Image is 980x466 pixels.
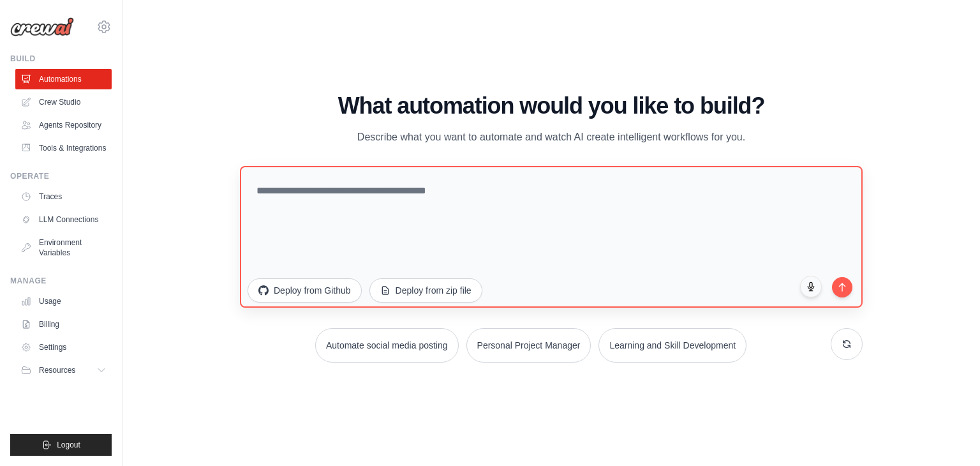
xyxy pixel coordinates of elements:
button: Resources [15,360,112,380]
a: Traces [15,186,112,207]
button: Personal Project Manager [466,328,591,363]
div: Build [10,54,112,64]
a: Automations [15,69,112,89]
span: Resources [39,365,75,375]
div: Manage [10,276,112,286]
a: Billing [15,314,112,334]
a: Agents Repository [15,115,112,135]
button: Learning and Skill Development [598,328,746,363]
button: Deploy from Github [248,278,362,303]
a: Tools & Integrations [15,138,112,158]
button: Automate social media posting [315,328,459,363]
h1: What automation would you like to build? [240,93,863,119]
a: Crew Studio [15,92,112,112]
a: LLM Connections [15,209,112,230]
p: Describe what you want to automate and watch AI create intelligent workflows for you. [337,129,766,146]
img: Logo [10,17,74,36]
a: Environment Variables [15,232,112,263]
a: Settings [15,337,112,357]
a: Usage [15,291,112,312]
iframe: Chat Widget [916,405,980,466]
button: Logout [10,434,112,456]
span: Logout [57,440,80,450]
div: Operate [10,171,112,181]
button: Deploy from zip file [369,278,482,303]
